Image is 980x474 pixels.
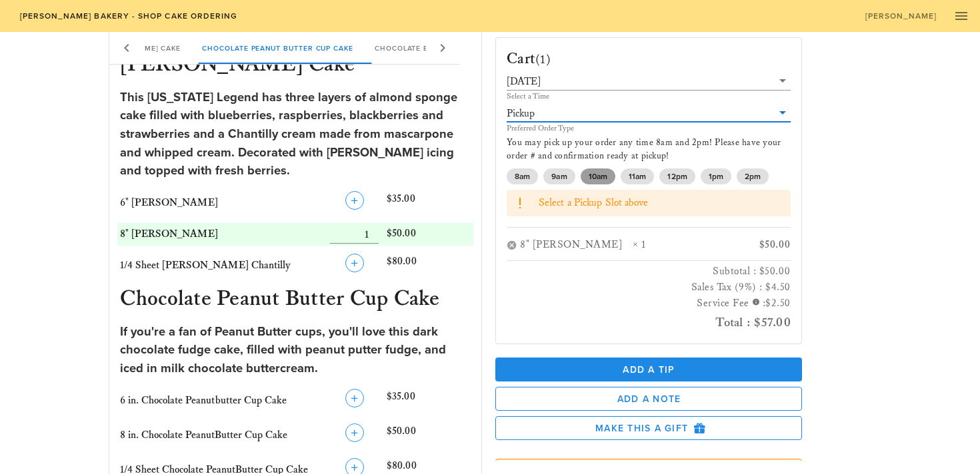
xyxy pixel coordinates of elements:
div: $80.00 [384,251,473,280]
span: 1pm [709,168,723,184]
span: 2pm [745,168,761,184]
h3: Chocolate Peanut Butter Cup Cake [117,286,474,315]
h2: Total : $57.00 [507,312,791,334]
span: 12pm [667,168,687,184]
span: 1/4 Sheet [PERSON_NAME] Chantilly [120,259,291,272]
div: Select a Time [507,93,791,101]
button: Add a Tip [495,358,802,382]
div: Chocolate Peanut Butter Cup Cake [191,32,364,64]
h3: [PERSON_NAME] Cake [117,51,474,81]
button: Make this a Gift [495,417,802,441]
span: Make this a Gift [507,423,791,435]
span: 8am [515,168,530,184]
span: Add a Note [507,393,791,405]
div: If you're a fan of Peanut Butter cups, you'll love this dark chocolate fudge cake, filled with pe... [120,323,471,378]
div: $35.00 [384,188,473,218]
div: [DATE] [507,76,541,88]
a: [PERSON_NAME] [856,7,945,25]
span: Select a Pickup Slot above [539,196,649,209]
div: Chocolate Butter Pecan Cake [363,32,513,64]
span: [PERSON_NAME] Bakery - Shop Cake Ordering [19,11,237,21]
a: [PERSON_NAME] Bakery - Shop Cake Ordering [11,7,246,25]
div: [DATE] [507,73,791,90]
p: You may pick up your order any time 8am and 2pm! Please have your order # and confirmation ready ... [507,136,791,163]
div: Pickup [507,105,791,122]
span: Add a Tip [506,364,791,375]
div: 8" [PERSON_NAME] [520,238,633,252]
h3: Service Fee : [507,296,791,312]
span: 6 in. Chocolate Peanutbutter Cup Cake [120,394,287,407]
span: [PERSON_NAME] [865,11,937,21]
span: 11am [629,168,646,184]
h3: Sales Tax (9%) : $4.50 [507,280,791,296]
span: 8" [PERSON_NAME] [120,228,218,240]
div: Pickup [507,108,535,120]
div: This [US_STATE] Legend has three layers of almond sponge cake filled with blueberries, raspberrie... [120,89,471,180]
div: $50.00 [723,238,790,252]
h3: Cart [507,49,551,70]
span: 8 in. Chocolate PeanutButter Cup Cake [120,429,287,441]
div: Preferred Order Type [507,124,791,132]
h3: Subtotal : $50.00 [507,264,791,280]
button: Add a Note [495,387,802,411]
span: $2.50 [765,297,791,310]
span: 10am [589,168,607,184]
span: 6" [PERSON_NAME] [120,196,218,209]
div: × 1 [633,238,723,252]
div: $50.00 [384,223,473,246]
div: $50.00 [384,421,473,450]
div: $35.00 [384,386,473,415]
span: 9am [551,168,567,184]
span: (1) [535,51,551,67]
